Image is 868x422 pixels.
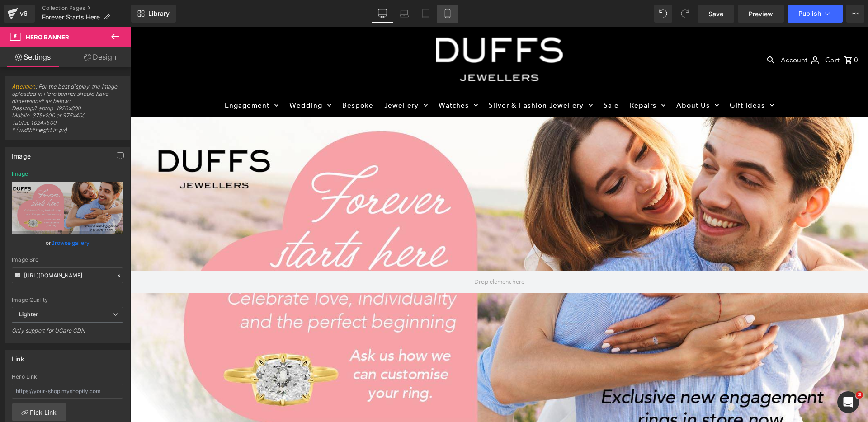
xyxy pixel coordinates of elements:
[12,327,123,340] div: Only support for UCare CDN
[393,5,415,23] a: Laptop
[12,83,36,90] a: Attention
[692,19,730,46] a: Cart 0
[90,67,152,89] a: Engagement
[437,5,458,23] a: Mobile
[676,5,694,23] button: Redo
[67,47,133,67] a: Design
[856,391,863,399] span: 3
[594,67,648,89] a: Gift Ideas
[12,267,123,283] input: Link
[303,67,352,89] a: Watches
[12,297,123,303] div: Image Quality
[634,19,646,46] button: Search
[26,33,69,41] span: Hero Banner
[12,238,123,248] div: or
[12,171,28,177] div: Image
[12,350,24,363] div: Link
[207,67,247,89] a: Bespoke
[694,19,709,47] span: Cart
[723,19,728,47] span: 0
[12,374,123,380] div: Hero Link
[12,257,123,263] div: Image Src
[648,19,690,46] a: Account
[12,147,31,160] div: Image
[415,5,437,23] a: Tablet
[131,5,176,23] a: New Library
[51,235,90,251] a: Browse gallery
[837,391,859,413] iframe: Intercom live chat
[12,384,123,399] input: https://your-shop.myshopify.com
[4,5,35,23] a: v6
[694,19,728,46] button: Cart 0
[738,5,784,23] a: Preview
[788,5,843,23] button: Publish
[249,67,302,89] a: Jewellery
[708,9,723,19] span: Save
[12,83,123,140] span: : For the best display, the image uploaded in Hero banner should have dimensions* as below: Deskt...
[154,67,205,89] a: Wedding
[541,67,593,89] a: About Us
[654,5,672,23] button: Undo
[354,67,467,89] a: Silver & Fashion Jewellery
[42,5,131,12] a: Collection Pages
[468,67,493,89] a: Sale
[749,9,773,19] span: Preview
[148,9,170,18] span: Library
[372,5,393,23] a: Desktop
[846,5,864,23] button: More
[19,311,38,318] b: Lighter
[18,8,29,19] div: v6
[495,67,539,89] a: Repairs
[798,10,821,17] span: Publish
[12,403,66,421] a: Pick Link
[650,19,677,47] span: Account
[42,14,100,21] span: Forever Starts Here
